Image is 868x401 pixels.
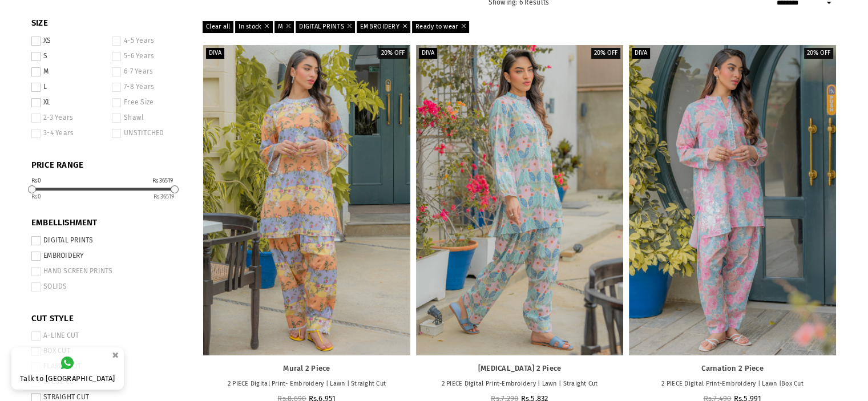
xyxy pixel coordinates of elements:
a: M [274,21,294,33]
label: DIGITAL PRINTS [31,236,185,245]
label: Free Size [112,98,185,107]
label: 5-6 Years [112,52,185,61]
label: SOLIDS [31,282,185,291]
label: 4-5 Years [112,37,185,46]
label: XL [31,98,105,107]
label: 2-3 Years [31,114,105,123]
label: UNSTITCHED [112,129,185,138]
a: Mural 2 Piece [203,45,410,355]
label: 20% off [804,48,833,59]
a: [MEDICAL_DATA] 2 Piece [422,364,617,374]
label: 20% off [591,48,620,59]
a: Muse 2 Piece [416,45,623,355]
label: 3-4 Years [31,129,105,138]
span: EMBELLISHMENT [31,217,185,229]
label: XS [31,37,105,46]
label: Diva [632,48,650,59]
a: Carnation 2 Piece [629,45,836,355]
span: CUT STYLE [31,313,185,325]
a: Ready to wear [412,21,469,33]
a: Talk to [GEOGRAPHIC_DATA] [11,347,124,390]
ins: 0 [31,193,42,200]
a: DIGITAL PRINTS [296,21,355,33]
label: 7-8 Years [112,83,185,92]
label: L [31,83,105,92]
a: EMBROIDERY [357,21,410,33]
label: Diva [206,48,224,59]
button: × [108,346,122,364]
p: 2 PIECE Digital Print-Embroidery | Lawn | Straight Cut [422,379,617,389]
label: M [31,67,105,76]
label: EMBROIDERY [31,252,185,261]
div: ₨0 [31,178,42,184]
a: In stock [235,21,272,33]
a: Clear all [203,21,233,33]
label: Diva [419,48,437,59]
label: A-LINE CUT [31,331,185,341]
ins: 36519 [154,193,174,200]
label: S [31,52,105,61]
p: 2 PIECE Digital Print-Embroidery | Lawn |Box Cut [635,379,830,389]
span: PRICE RANGE [31,160,185,171]
a: Carnation 2 Piece [635,364,830,374]
label: 6-7 Years [112,67,185,76]
label: HAND SCREEN PRINTS [31,267,185,276]
p: 2 PIECE Digital Print- Embroidery | Lawn | Straight Cut [209,379,405,389]
label: Shawl [112,114,185,123]
label: 20% off [378,48,407,59]
a: Mural 2 Piece [209,364,405,374]
div: ₨36519 [152,178,173,184]
span: SIZE [31,18,185,29]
